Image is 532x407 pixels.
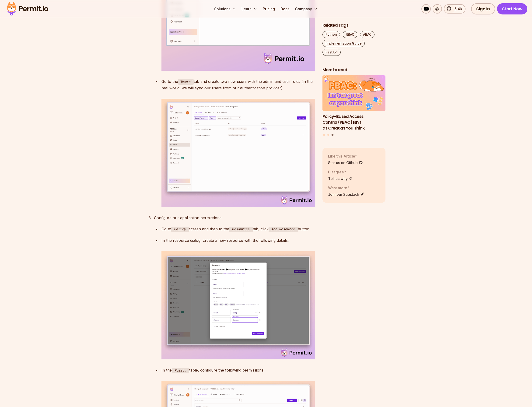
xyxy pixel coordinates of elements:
[240,4,259,14] button: Learn
[229,227,252,232] code: Resources
[322,67,385,73] h2: More to read
[171,227,189,232] code: Policy
[328,169,353,175] p: Disagree?
[331,134,333,136] button: Go to slide 3
[178,79,194,85] code: Users
[322,22,385,28] h2: Related Tags
[452,6,462,12] span: 5.4k
[322,76,385,131] a: Policy-Based Access Control (PBAC) Isn’t as Great as You ThinkPolicy-Based Access Control (PBAC) ...
[444,4,465,14] a: 5.4k
[322,40,365,47] a: Implementation Guide
[323,134,325,136] button: Go to slide 1
[261,4,277,14] a: Pricing
[212,4,238,14] button: Solutions
[161,78,315,91] p: Go to the tab and create two new users with the admin and user roles (in the real world, we will ...
[328,192,364,197] a: Join our Substack
[161,99,315,207] img: Add Users.png
[293,4,319,14] button: Company
[161,226,315,232] p: Go to screen and then to the tab, click button.
[5,1,50,17] img: Permit logo
[343,31,357,38] a: RBAC
[360,31,374,38] a: ABAC
[328,185,364,191] p: Want more?
[322,114,385,131] h3: Policy-Based Access Control (PBAC) Isn’t as Great as You Think
[161,251,315,359] img: Create Resource.png
[322,76,385,111] img: Policy-Based Access Control (PBAC) Isn’t as Great as You Think
[172,368,189,373] code: Policy
[328,153,363,159] p: Like this Article?
[471,3,495,14] a: Sign In
[327,134,329,136] button: Go to slide 2
[269,227,298,232] code: Add Resource
[497,3,528,14] a: Start Now
[328,160,363,165] a: Star us on Github
[161,367,315,374] p: In the table, configure the following permissions:
[322,76,385,137] div: Posts
[322,49,341,56] a: FastAPI
[328,176,353,181] a: Tell us why
[322,31,340,38] a: Python
[161,237,315,244] p: In the resource dialog, create a new resource with the following details:
[279,4,291,14] a: Docs
[154,214,315,221] p: Configure our application permissions:
[322,76,385,131] li: 3 of 3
